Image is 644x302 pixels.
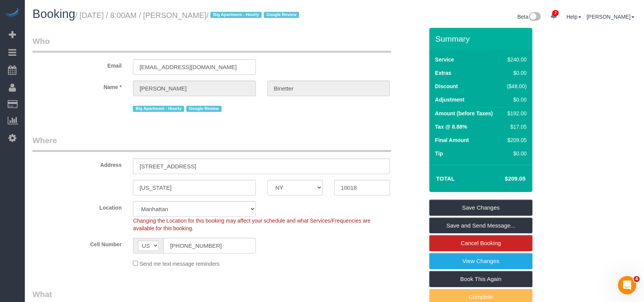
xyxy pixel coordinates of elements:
[139,261,219,267] span: Send me text message reminders
[429,218,532,234] a: Save and Send Message...
[5,8,20,18] img: Automaid Logo
[32,135,391,152] legend: Where
[206,11,301,19] span: /
[435,136,469,144] label: Final Amount
[435,69,451,77] label: Extras
[618,276,636,294] iframe: Intercom live chat
[186,106,222,112] span: Google Review
[528,12,541,22] img: New interface
[32,7,75,21] span: Booking
[504,123,527,131] div: $17.05
[133,106,184,112] span: Big Apartment - Hourly
[435,123,467,131] label: Tax @ 8.88%
[27,59,127,69] label: Email
[504,82,527,90] div: ($48.00)
[27,238,127,248] label: Cell Number
[587,14,634,20] a: [PERSON_NAME]
[429,235,532,251] a: Cancel Booking
[75,11,301,19] small: / [DATE] / 8:00AM / [PERSON_NAME]
[504,150,527,157] div: $0.00
[566,14,581,20] a: Help
[334,180,390,195] input: Zip Code
[435,110,493,117] label: Amount (before Taxes)
[429,200,532,216] a: Save Changes
[27,81,127,91] label: Name *
[429,271,532,287] a: Book This Again
[32,36,391,53] legend: Who
[133,218,371,231] span: Changing the Location for this booking may affect your schedule and what Services/Frequencies are...
[435,82,458,90] label: Discount
[518,14,541,20] a: Beta
[435,56,454,63] label: Service
[435,150,443,157] label: Tip
[504,56,527,63] div: $240.00
[27,158,127,169] label: Address
[504,110,527,117] div: $192.00
[435,96,464,103] label: Adjustment
[435,34,529,43] h3: Summary
[133,59,256,75] input: Email
[436,175,455,182] strong: Total
[163,238,256,254] input: Cell Number
[482,176,526,182] h4: $209.05
[133,81,256,96] input: First Name
[27,201,127,212] label: Location
[264,12,299,18] span: Google Review
[546,8,561,24] a: 2
[133,180,256,195] input: City
[504,136,527,144] div: $209.05
[504,69,527,77] div: $0.00
[210,12,261,18] span: Big Apartment - Hourly
[634,276,640,282] span: 4
[267,81,390,96] input: Last Name
[504,96,527,103] div: $0.00
[429,253,532,269] a: View Changes
[552,10,559,16] span: 2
